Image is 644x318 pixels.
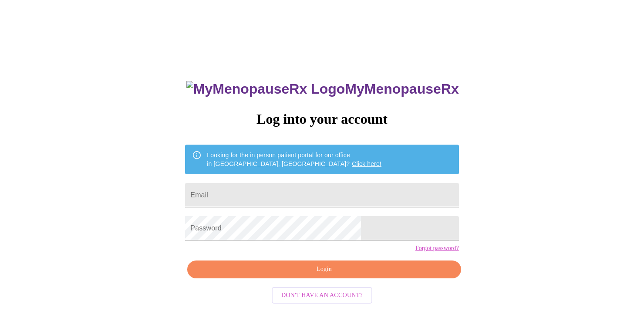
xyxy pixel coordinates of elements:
div: Looking for the in person patient portal for our office in [GEOGRAPHIC_DATA], [GEOGRAPHIC_DATA]? [207,147,381,172]
a: Forgot password? [415,245,459,252]
img: MyMenopauseRx Logo [186,81,345,97]
span: Login [197,264,451,275]
button: Login [187,260,461,278]
a: Don't have an account? [270,291,374,298]
a: Click here! [352,160,381,167]
h3: Log into your account [185,111,459,127]
button: Don't have an account? [272,287,372,304]
span: Don't have an account? [281,290,363,301]
h3: MyMenopauseRx [186,81,459,97]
